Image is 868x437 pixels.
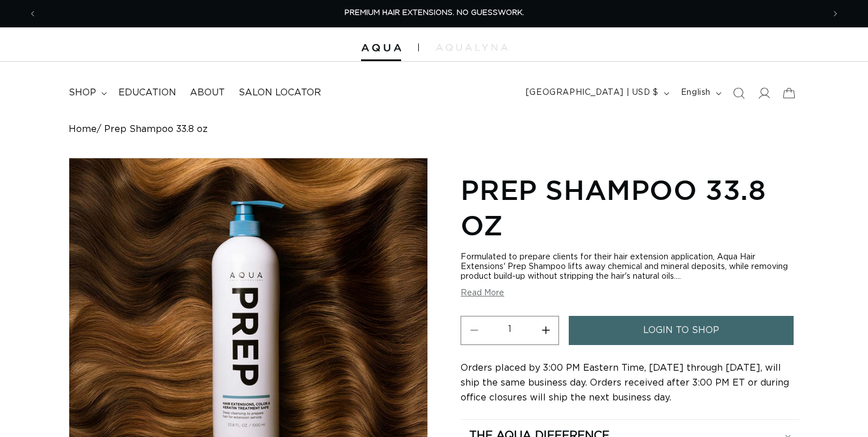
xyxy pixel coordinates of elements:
span: PREMIUM HAIR EXTENSIONS. NO GUESSWORK. [344,9,524,17]
img: Aqua Hair Extensions [361,44,401,52]
summary: Search [726,81,751,106]
button: Read More [461,288,504,298]
span: login to shop [643,316,719,345]
span: Orders placed by 3:00 PM Eastern Time, [DATE] through [DATE], will ship the same business day. Or... [461,363,789,402]
a: login to shop [569,316,794,345]
span: [GEOGRAPHIC_DATA] | USD $ [526,87,659,99]
img: aqualyna.com [436,44,508,51]
span: Salon Locator [239,87,321,99]
a: Education [112,80,183,106]
a: Salon Locator [232,80,328,106]
a: About [183,80,232,106]
span: Education [118,87,176,99]
span: shop [69,87,96,99]
button: Previous announcement [20,3,45,25]
a: Home [69,124,97,135]
button: English [674,82,726,104]
span: Prep Shampoo 33.8 oz [104,124,208,135]
h1: Prep Shampoo 33.8 oz [461,172,799,243]
summary: shop [62,80,112,106]
span: English [681,87,711,99]
nav: breadcrumbs [69,124,799,135]
button: Next announcement [823,3,848,25]
div: Formulated to prepare clients for their hair extension application, Aqua Hair Extensions' Prep Sh... [461,252,799,282]
button: [GEOGRAPHIC_DATA] | USD $ [519,82,674,104]
span: About [190,87,225,99]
